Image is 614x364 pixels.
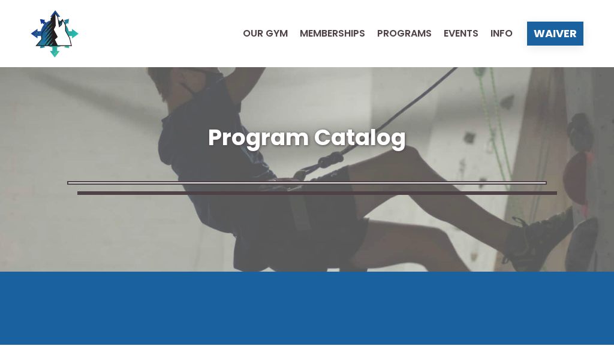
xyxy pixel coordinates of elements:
[377,29,432,38] span: Programs
[243,29,288,38] span: Our Gym
[31,122,583,153] h1: Program Catalog
[365,29,432,38] a: Programs
[527,22,583,46] a: Waiver
[432,29,478,38] a: Events
[478,29,513,38] a: Info
[490,29,513,38] span: Info
[288,29,365,38] a: Memberships
[231,29,288,38] a: Our Gym
[534,28,577,39] span: Waiver
[300,29,365,38] span: Memberships
[444,29,478,38] span: Events
[31,10,79,58] img: North Wall Logo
